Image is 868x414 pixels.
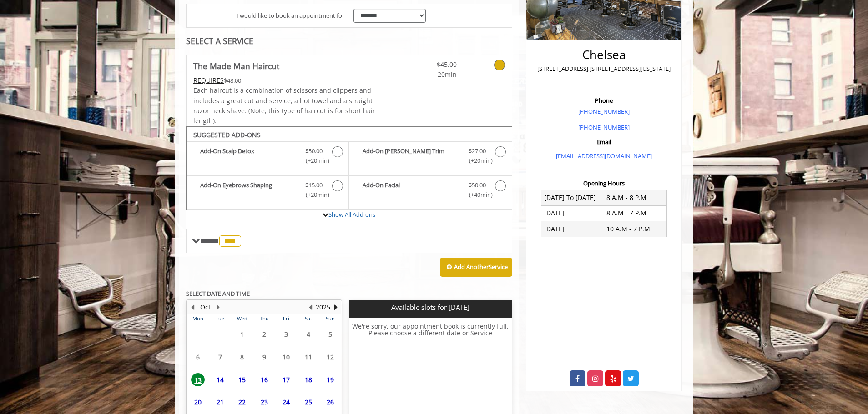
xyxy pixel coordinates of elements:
[189,302,196,312] button: Previous Month
[604,205,666,221] td: 8 A.M - 7 P.M
[231,391,253,414] td: Select day22
[193,130,261,139] b: SUGGESTED ADD-ONS
[604,221,666,237] td: 10 A.M - 7 P.M
[363,146,459,165] b: Add-On [PERSON_NAME] Trim
[193,86,375,125] span: Each haircut is a combination of scissors and clippers and includes a great cut and service, a ho...
[305,146,323,156] span: $50.00
[213,373,227,386] span: 14
[297,314,319,323] th: Sat
[253,368,275,391] td: Select day16
[231,314,253,323] th: Wed
[193,60,279,72] b: The Made Man Haircut
[279,373,293,386] span: 17
[536,97,671,104] h3: Phone
[186,289,250,298] b: SELECT DATE AND TIME
[187,391,209,414] td: Select day20
[319,368,342,391] td: Select day19
[323,395,337,409] span: 26
[464,190,490,200] span: (+40min )
[604,190,666,205] td: 8 A.M - 8 P.M
[536,64,671,74] p: [STREET_ADDRESS],[STREET_ADDRESS][US_STATE]
[541,221,604,237] td: [DATE]
[469,146,486,156] span: $27.00
[319,391,342,414] td: Select day26
[191,395,205,409] span: 20
[200,146,296,165] b: Add-On Scalp Detox
[186,126,512,211] div: The Made Man Haircut Add-onS
[578,123,630,131] a: [PHONE_NUMBER]
[302,395,315,409] span: 25
[275,314,297,323] th: Fri
[534,180,674,186] h3: Opening Hours
[253,314,275,323] th: Thu
[297,391,319,414] td: Select day25
[191,180,344,202] label: Add-On Eyebrows Shaping
[187,368,209,391] td: Select day13
[275,391,297,414] td: Select day24
[536,48,671,61] h2: Chelsea
[301,156,328,165] span: (+20min )
[253,391,275,414] td: Select day23
[363,180,459,200] b: Add-On Facial
[319,314,342,323] th: Sun
[214,302,222,312] button: Next Month
[193,76,224,85] span: This service needs some Advance to be paid before we block your appointment
[257,395,271,409] span: 23
[200,180,296,200] b: Add-On Eyebrows Shaping
[556,152,652,160] a: [EMAIL_ADDRESS][DOMAIN_NAME]
[200,302,211,312] button: Oct
[209,368,231,391] td: Select day14
[213,395,227,409] span: 21
[353,304,508,311] p: Available slots for [DATE]
[469,180,486,190] span: $50.00
[279,395,293,409] span: 24
[536,139,671,145] h3: Email
[257,373,271,386] span: 16
[193,75,376,85] div: $48.00
[440,258,512,277] button: Add AnotherService
[186,37,512,45] div: SELECT A SERVICE
[302,373,315,386] span: 18
[187,314,209,323] th: Mon
[328,210,375,219] a: Show All Add-ons
[541,205,604,221] td: [DATE]
[353,146,507,168] label: Add-On Beard Trim
[209,314,231,323] th: Tue
[307,302,314,312] button: Previous Year
[209,391,231,414] td: Select day21
[237,11,344,20] span: I would like to book an appointment for
[353,180,507,202] label: Add-On Facial
[301,190,328,200] span: (+20min )
[541,190,604,205] td: [DATE] To [DATE]
[235,395,249,409] span: 22
[403,60,457,70] span: $45.00
[464,156,490,165] span: (+20min )
[297,368,319,391] td: Select day18
[231,368,253,391] td: Select day15
[332,302,339,312] button: Next Year
[235,373,249,386] span: 15
[323,373,337,386] span: 19
[403,70,457,80] span: 20min
[316,302,330,312] button: 2025
[454,263,508,271] b: Add Another Service
[578,107,630,115] a: [PHONE_NUMBER]
[305,180,323,190] span: $15.00
[191,146,344,168] label: Add-On Scalp Detox
[191,373,205,386] span: 13
[275,368,297,391] td: Select day17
